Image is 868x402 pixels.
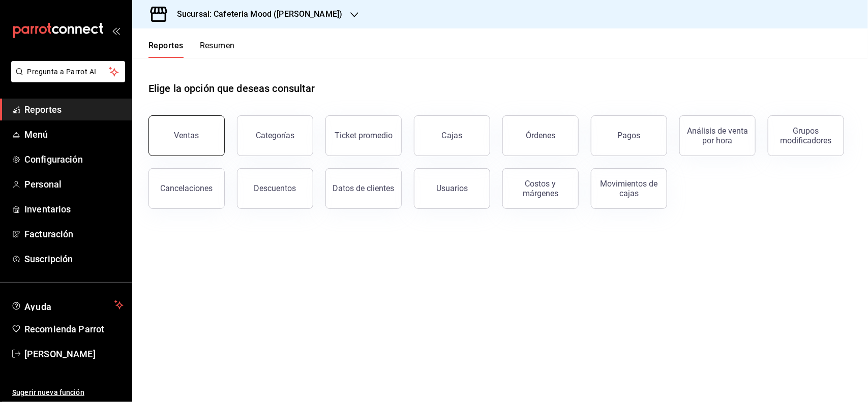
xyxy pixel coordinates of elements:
[618,131,641,140] div: Pagos
[148,168,225,209] button: Cancelaciones
[148,115,225,156] button: Ventas
[24,177,124,191] span: Personal
[333,183,395,193] div: Datos de clientes
[27,67,109,77] span: Pregunta a Parrot AI
[24,252,124,266] span: Suscripción
[237,168,313,209] button: Descuentos
[24,347,124,361] span: [PERSON_NAME]
[12,387,124,398] span: Sugerir nueva función
[335,131,393,140] div: Ticket promedio
[174,131,199,140] div: Ventas
[325,115,402,156] button: Ticket promedio
[148,41,184,58] button: Reportes
[414,168,490,209] button: Usuarios
[148,41,235,58] div: navigation tabs
[597,179,661,198] div: Movimientos de cajas
[591,115,667,156] button: Pagos
[436,183,468,193] div: Usuarios
[526,131,555,140] div: Órdenes
[112,26,120,35] button: open_drawer_menu
[442,130,463,142] div: Cajas
[11,61,125,82] button: Pregunta a Parrot AI
[768,115,844,156] button: Grupos modificadores
[254,183,296,193] div: Descuentos
[24,227,124,241] span: Facturación
[686,126,749,145] div: Análisis de venta por hora
[24,152,124,166] span: Configuración
[7,74,125,84] a: Pregunta a Parrot AI
[24,299,110,311] span: Ayuda
[237,115,313,156] button: Categorías
[502,168,579,209] button: Costos y márgenes
[774,126,837,145] div: Grupos modificadores
[509,179,572,198] div: Costos y márgenes
[161,183,213,193] div: Cancelaciones
[414,115,490,156] a: Cajas
[256,131,294,140] div: Categorías
[24,128,124,141] span: Menú
[325,168,402,209] button: Datos de clientes
[24,103,124,116] span: Reportes
[24,202,124,216] span: Inventarios
[148,81,315,96] h1: Elige la opción que deseas consultar
[24,322,124,336] span: Recomienda Parrot
[591,168,667,209] button: Movimientos de cajas
[502,115,579,156] button: Órdenes
[679,115,756,156] button: Análisis de venta por hora
[200,41,235,58] button: Resumen
[169,8,342,20] h3: Sucursal: Cafeteria Mood ([PERSON_NAME])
